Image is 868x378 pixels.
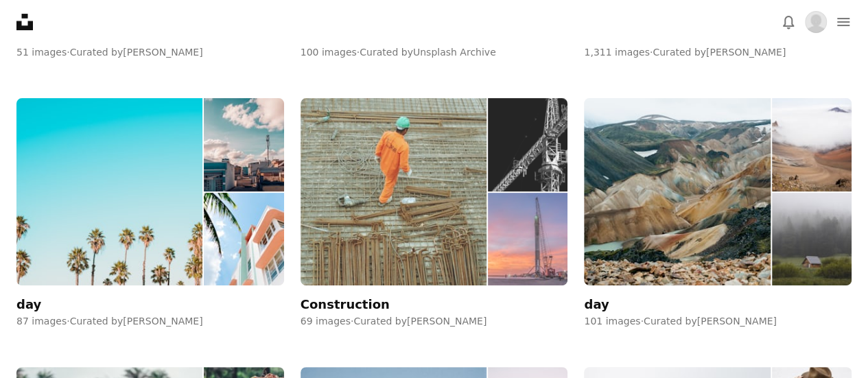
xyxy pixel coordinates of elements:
div: 51 images · Curated by [16,46,284,60]
button: Profile [802,8,830,36]
a: [PERSON_NAME] [696,316,776,327]
img: photo-1527971179697-13dce75dfbd0 [772,193,852,285]
div: day [16,296,41,313]
div: 87 images · Curated by [16,315,284,329]
a: [PERSON_NAME] [123,316,202,327]
img: photo-1522193641451-c2a16403adca [772,98,852,191]
a: Unsplash Archive [413,47,496,58]
img: Avatar of user Kenneth Ahanonu [805,11,827,33]
div: Construction [301,296,390,313]
button: Notifications [775,8,802,36]
a: [PERSON_NAME] [123,47,202,58]
div: 69 images · Curated by [301,315,568,329]
img: photo-1499424401353-9b68ae399f0c [488,98,567,191]
a: Home — Unsplash [16,14,33,30]
img: photo-1504247280267-10de53ef97ac [204,98,283,191]
a: [PERSON_NAME] [706,47,786,58]
img: photo-1499561385668-5ebdb06a79bc [16,98,202,285]
div: 100 images · Curated by [301,46,568,60]
div: 1,311 images · Curated by [584,46,852,60]
div: day [584,296,609,313]
img: photo-1489514354504-1653aa90e34e [301,98,486,285]
div: 101 images · Curated by [584,315,852,329]
button: Menu [830,8,857,36]
img: photo-1506079478915-3f458c5077a7 [204,193,283,285]
a: day [584,98,852,311]
img: photo-1457365022028-117031a47933 [488,193,567,285]
a: [PERSON_NAME] [407,316,486,327]
a: Construction [301,98,568,311]
a: day [16,98,284,311]
img: photo-1477573829233-74cd1c17fa65 [584,98,770,285]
